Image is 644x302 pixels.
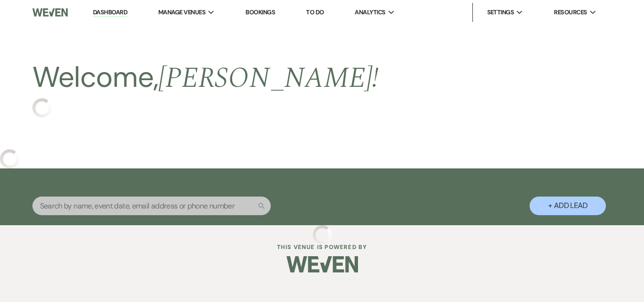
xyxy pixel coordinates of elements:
[32,2,68,22] img: Weven Logo
[32,197,271,215] input: Search by name, event date, email address or phone number
[158,8,205,17] span: Manage Venues
[306,8,324,16] a: To Do
[286,248,358,281] img: Weven Logo
[487,8,514,17] span: Settings
[530,197,606,215] button: + Add Lead
[355,8,385,17] span: Analytics
[93,8,127,17] a: Dashboard
[32,98,51,117] img: loading spinner
[245,8,275,16] a: Bookings
[32,57,379,98] h2: Welcome,
[554,8,587,17] span: Resources
[158,56,378,100] span: [PERSON_NAME] !
[313,225,332,244] img: loading spinner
